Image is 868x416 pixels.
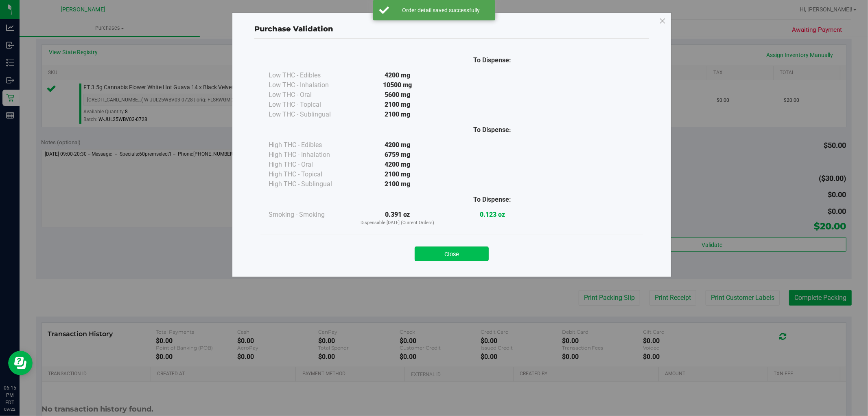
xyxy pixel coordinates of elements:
div: High THC - Sublingual [269,179,350,189]
div: 2100 mg [350,100,445,110]
div: 2100 mg [350,179,445,189]
div: 4200 mg [350,70,445,80]
div: High THC - Topical [269,169,350,179]
div: Low THC - Edibles [269,70,350,80]
div: Low THC - Topical [269,100,350,110]
div: 6759 mg [350,150,445,160]
div: Low THC - Inhalation [269,80,350,90]
div: 0.391 oz [350,210,445,227]
div: 10500 mg [350,80,445,90]
div: 2100 mg [350,110,445,119]
div: High THC - Edibles [269,140,350,150]
div: 5600 mg [350,90,445,100]
div: 2100 mg [350,169,445,179]
p: Dispensable [DATE] (Current Orders) [350,220,445,227]
div: To Dispense: [445,55,540,65]
div: Low THC - Sublingual [269,110,350,119]
div: High THC - Inhalation [269,150,350,160]
button: Close [415,247,489,261]
div: Smoking - Smoking [269,210,350,220]
div: Order detail saved successfully [394,6,489,14]
span: Purchase Validation [254,24,333,33]
div: High THC - Oral [269,160,350,169]
strong: 0.123 oz [480,211,505,218]
div: To Dispense: [445,195,540,205]
div: Low THC - Oral [269,90,350,100]
iframe: Resource center [8,351,33,375]
div: 4200 mg [350,160,445,169]
div: 4200 mg [350,140,445,150]
div: To Dispense: [445,125,540,135]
